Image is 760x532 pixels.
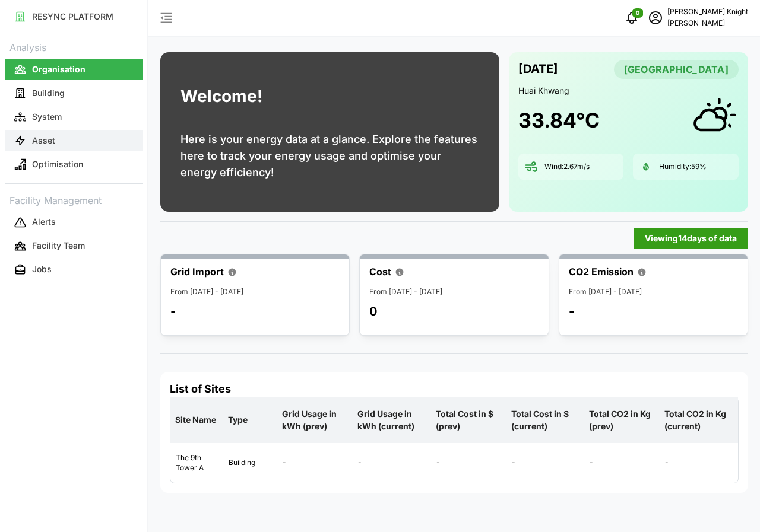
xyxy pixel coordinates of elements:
button: notifications [620,6,644,30]
div: - [278,448,352,477]
p: - [170,303,176,320]
span: Viewing 14 days of data [645,228,737,249]
a: System [5,105,142,129]
span: 0 [636,9,639,17]
button: System [5,106,142,128]
p: Here is your energy data at a glance. Explore the features here to track your energy usage and op... [180,131,479,181]
button: schedule [644,6,667,30]
button: Facility Team [5,235,142,257]
p: [DATE] [518,59,558,79]
p: [PERSON_NAME] Knight [667,7,748,18]
button: Asset [5,130,142,151]
p: Grid Import [170,265,224,279]
button: Alerts [5,212,142,233]
button: RESYNC PLATFORM [5,6,142,27]
div: - [507,448,584,477]
p: Total CO2 in Kg (current) [662,399,736,442]
h1: Welcome! [180,84,262,109]
p: [PERSON_NAME] [667,18,748,29]
p: Facility Team [32,240,85,251]
p: Total CO2 in Kg (prev) [587,399,657,442]
a: Alerts [5,211,142,234]
div: The 9th Tower A [171,444,223,483]
p: Cost [369,265,391,279]
span: [GEOGRAPHIC_DATA] [624,60,729,78]
p: Type [226,404,275,435]
p: CO2 Emission [569,265,634,279]
button: Jobs [5,259,142,281]
p: From [DATE] - [DATE] [170,286,340,298]
p: From [DATE] - [DATE] [369,286,539,298]
p: Organisation [32,63,85,75]
p: Total Cost in $ (current) [509,399,582,442]
p: Analysis [5,38,142,55]
p: Asset [32,135,55,146]
h4: List of Sites [170,381,739,397]
a: Building [5,81,142,105]
a: Asset [5,129,142,152]
p: Grid Usage in kWh (prev) [280,399,350,442]
p: Huai Khwang [518,85,739,97]
p: Total Cost in $ (prev) [433,399,504,442]
p: Building [32,87,65,99]
p: Alerts [32,216,56,228]
button: Viewing14days of data [634,228,748,249]
div: Building [224,448,277,477]
div: - [585,448,659,477]
button: Building [5,82,142,104]
p: Facility Management [5,191,142,208]
a: Optimisation [5,152,142,176]
p: Site Name [173,404,221,435]
p: From [DATE] - [DATE] [569,286,738,298]
p: Optimisation [32,158,83,170]
p: System [32,111,62,123]
a: Organisation [5,58,142,81]
button: Optimisation [5,154,142,175]
p: Wind: 2.67 m/s [544,162,590,172]
div: - [432,448,506,477]
p: 0 [369,303,377,320]
h1: 33.84 °C [518,107,600,133]
p: Grid Usage in kWh (current) [355,399,429,442]
div: - [660,448,737,477]
a: Jobs [5,258,142,282]
a: RESYNC PLATFORM [5,5,142,28]
div: - [353,448,430,477]
p: RESYNC PLATFORM [32,11,113,23]
p: Humidity: 59 % [659,162,707,172]
p: Jobs [32,263,52,275]
p: - [569,303,574,320]
a: Facility Team [5,234,142,258]
button: Organisation [5,59,142,80]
